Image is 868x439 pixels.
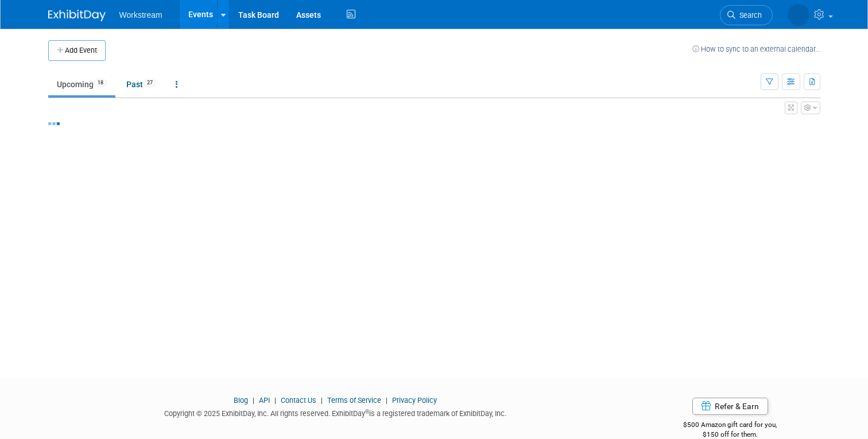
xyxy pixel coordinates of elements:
a: Terms of Service [327,396,381,405]
span: Search [735,11,762,20]
a: Blog [234,396,248,405]
div: $500 Amazon gift card for you, [640,413,820,439]
a: How to sync to an external calendar... [692,45,820,53]
img: loading... [48,122,60,125]
a: Refer & Earn [692,398,768,415]
span: | [272,396,279,405]
a: Past27 [118,73,165,95]
button: Add Event [48,40,106,61]
a: Search [720,5,773,25]
span: 27 [144,79,156,87]
sup: ® [365,409,369,415]
span: 18 [94,79,107,87]
span: Workstream [119,10,162,20]
span: | [383,396,390,405]
img: Tatia Meghdadi [788,4,809,26]
img: ExhibitDay [48,10,106,21]
a: Upcoming18 [48,73,115,95]
a: Contact Us [281,396,316,405]
a: Privacy Policy [392,396,437,405]
span: | [318,396,325,405]
a: API [259,396,270,405]
span: | [250,396,257,405]
div: Copyright © 2025 ExhibitDay, Inc. All rights reserved. ExhibitDay is a registered trademark of Ex... [48,406,623,419]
